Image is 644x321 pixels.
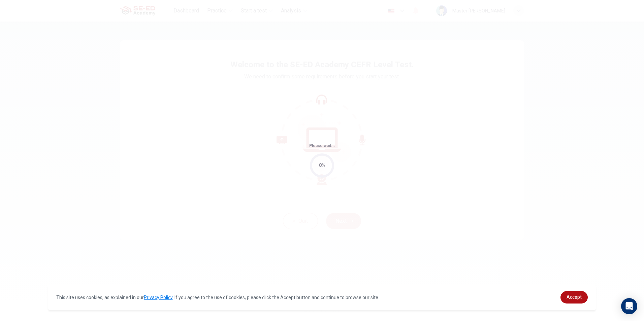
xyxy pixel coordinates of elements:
[621,298,637,314] div: Open Intercom Messenger
[144,295,172,300] a: Privacy Policy
[567,294,582,300] span: Accept
[319,162,325,169] div: 0%
[56,295,379,300] span: This site uses cookies, as explained in our . If you agree to the use of cookies, please click th...
[48,284,595,310] div: cookieconsent
[560,291,588,304] a: dismiss cookie message
[309,143,335,148] span: Please wait...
